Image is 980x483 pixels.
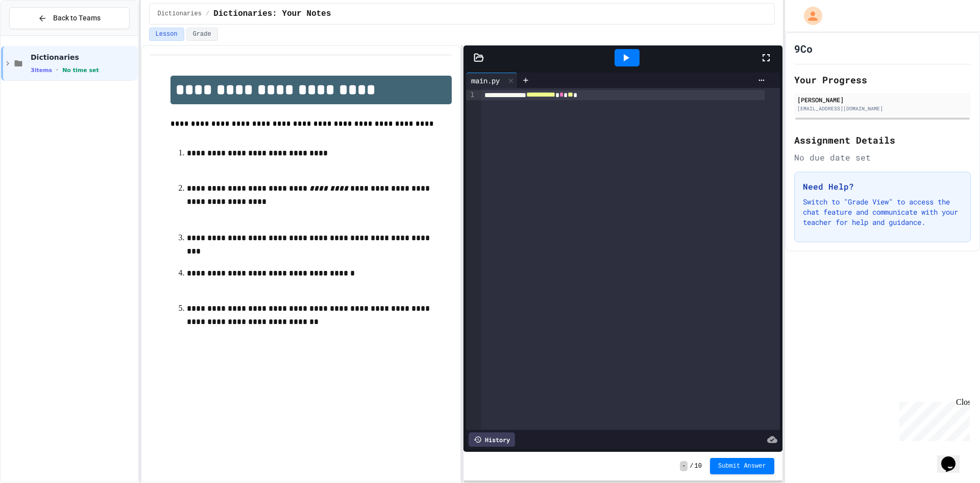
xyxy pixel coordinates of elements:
span: - [680,461,688,471]
span: Submit Answer [718,462,766,470]
span: • [56,66,58,74]
div: My Account [793,4,825,28]
h2: Your Progress [794,73,971,87]
span: 3 items [31,67,52,74]
h1: 9Co [794,41,813,56]
h2: Assignment Details [794,133,971,147]
h3: Need Help? [803,180,962,193]
span: / [206,10,209,18]
span: Dictionaries [31,53,136,62]
div: main.py [466,73,518,88]
span: Dictionaries: Your Notes [213,8,331,20]
div: Chat with us now!Close [4,4,70,65]
button: Lesson [149,28,184,41]
iframe: chat widget [937,442,970,473]
div: History [469,432,515,447]
span: No time set [62,67,99,74]
p: Switch to "Grade View" to access the chat feature and communicate with your teacher for help and ... [803,197,962,227]
div: [EMAIL_ADDRESS][DOMAIN_NAME] [797,105,968,112]
div: main.py [466,75,505,86]
span: 10 [695,462,702,470]
span: Dictionaries [158,10,202,18]
button: Grade [186,28,218,41]
button: Back to Teams [9,7,130,29]
button: Submit Answer [710,458,774,474]
span: Back to Teams [53,13,101,24]
div: [PERSON_NAME] [797,95,968,104]
div: No due date set [794,151,971,164]
iframe: chat widget [895,398,970,441]
div: 1 [466,90,476,100]
span: / [690,462,693,470]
